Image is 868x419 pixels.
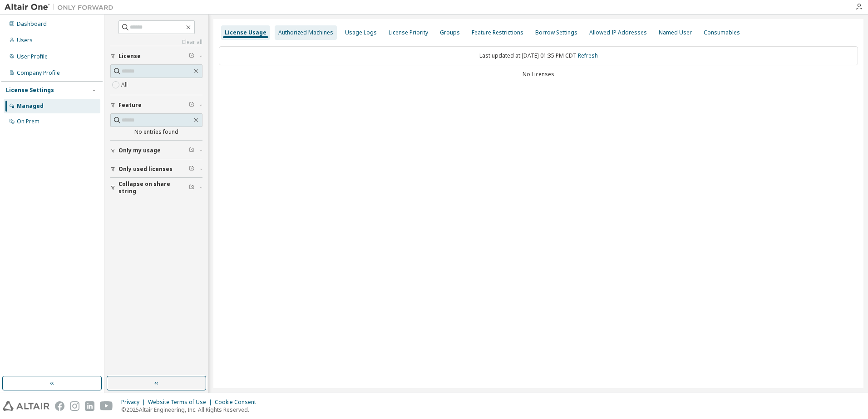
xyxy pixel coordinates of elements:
div: Dashboard [17,20,47,28]
img: Altair One [5,3,118,12]
div: License Usage [225,29,266,36]
span: Only my usage [118,147,161,154]
span: Clear filter [189,166,194,173]
img: linkedin.svg [85,401,94,411]
div: Usage Logs [345,29,377,36]
div: Borrow Settings [535,29,577,36]
span: Feature [118,102,142,109]
img: facebook.svg [55,401,64,411]
label: All [121,79,129,90]
div: On Prem [17,118,39,125]
div: Cookie Consent [215,399,261,406]
span: Clear filter [189,102,194,109]
div: No Licenses [219,71,858,78]
button: Only my usage [110,141,202,161]
div: License Settings [6,87,54,94]
div: Allowed IP Addresses [589,29,647,36]
div: User Profile [17,53,48,60]
img: youtube.svg [100,401,113,411]
div: Feature Restrictions [472,29,523,36]
button: Collapse on share string [110,178,202,198]
p: © 2025 Altair Engineering, Inc. All Rights Reserved. [121,406,261,414]
span: Clear filter [189,184,194,191]
div: Privacy [121,399,148,406]
div: Managed [17,102,44,110]
div: Last updated at: [DATE] 01:35 PM CDT [219,46,858,65]
div: No entries found [110,128,202,136]
span: Collapse on share string [118,180,189,195]
button: Only used licenses [110,159,202,179]
span: Only used licenses [118,166,173,173]
div: Users [17,37,33,44]
img: altair_logo.svg [3,401,49,411]
div: Groups [440,29,460,36]
button: License [110,46,202,66]
div: Website Terms of Use [148,399,215,406]
div: Consumables [704,29,740,36]
a: Refresh [578,52,598,59]
span: Clear filter [189,53,194,60]
a: Clear all [110,39,202,46]
div: Named User [659,29,692,36]
span: Clear filter [189,147,194,154]
div: Authorized Machines [278,29,333,36]
img: instagram.svg [70,401,79,411]
div: License Priority [389,29,428,36]
button: Feature [110,95,202,115]
div: Company Profile [17,69,60,77]
span: License [118,53,141,60]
